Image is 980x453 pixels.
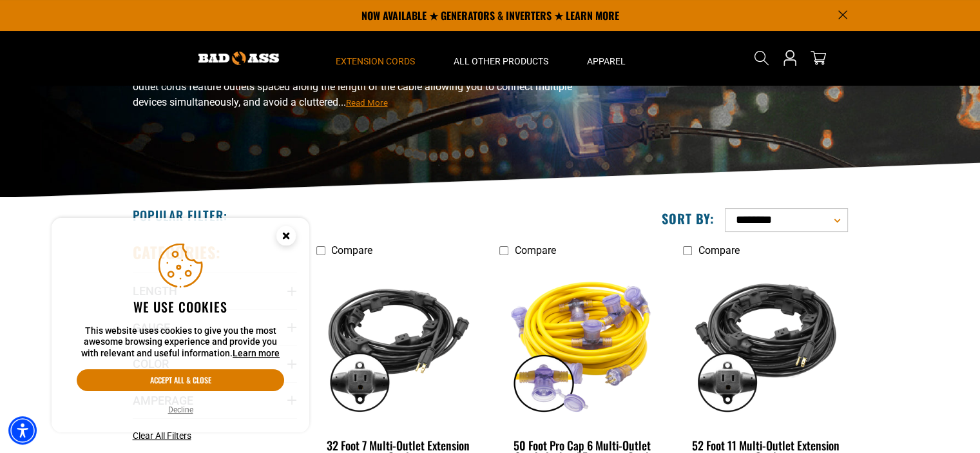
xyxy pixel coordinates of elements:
div: Accessibility Menu [8,416,37,445]
a: cart [808,50,829,66]
button: Accept all & close [77,369,284,391]
summary: All Other Products [434,31,568,85]
img: yellow [501,269,663,418]
button: Decline [164,403,197,416]
summary: Extension Cords [316,31,434,85]
a: Clear All Filters [133,429,197,443]
span: Compare [698,244,739,256]
img: black [684,269,847,418]
img: black [317,269,479,418]
span: All Other Products [454,55,548,67]
span: Compare [514,244,555,256]
h2: Popular Filter: [133,207,227,224]
p: This website uses cookies to give you the most awesome browsing experience and provide you with r... [77,325,284,360]
span: are the perfect option to help you multitask on your next job. Our exclusive multi-outlet cords f... [133,65,581,108]
h2: We use cookies [77,298,284,315]
summary: Apparel [568,31,645,85]
span: Extension Cords [336,55,415,67]
button: Close this option [263,218,309,258]
a: This website uses cookies to give you the most awesome browsing experience and provide you with r... [233,348,280,358]
summary: Search [751,48,772,68]
aside: Cookie Consent [52,218,309,433]
img: Bad Ass Extension Cords [198,52,279,65]
span: Apparel [587,55,626,67]
a: Open this option [780,31,800,85]
label: Sort by: [662,210,715,227]
span: Read More [346,98,388,108]
span: Compare [331,244,372,256]
span: Clear All Filters [133,430,191,441]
